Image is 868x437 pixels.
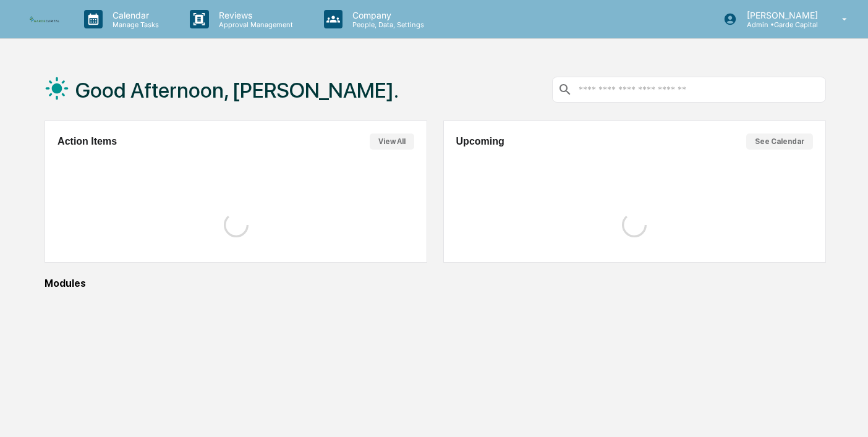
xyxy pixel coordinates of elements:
[737,10,824,20] p: [PERSON_NAME]
[209,20,299,29] p: Approval Management
[343,10,430,20] p: Company
[456,136,504,147] h2: Upcoming
[75,78,399,103] h1: Good Afternoon, [PERSON_NAME].
[343,20,430,29] p: People, Data, Settings
[57,136,117,147] h2: Action Items
[737,20,824,29] p: Admin • Garde Capital
[370,134,414,150] button: View All
[103,20,165,29] p: Manage Tasks
[45,278,826,289] div: Modules
[103,10,165,20] p: Calendar
[746,134,813,150] button: See Calendar
[30,16,59,22] img: logo
[209,10,299,20] p: Reviews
